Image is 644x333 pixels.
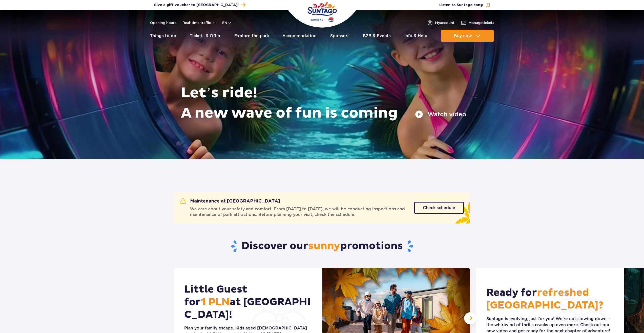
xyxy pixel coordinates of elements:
a: B2B & Events [363,30,391,42]
span: Check schedule [423,206,455,210]
div: Next slide [464,312,476,324]
a: Managetickets [461,20,494,26]
span: refreshed [GEOGRAPHIC_DATA]? [486,286,604,312]
a: Explore the park [234,30,269,42]
span: Buy now [454,34,472,38]
button: Buy now [441,30,494,42]
a: Tickets & Offer [190,30,221,42]
a: Sponsors [330,30,349,42]
span: We care about your safety and comfort. From [DATE] to [DATE], we will be conducting inspections a... [190,206,408,217]
h2: Little Guest for at [GEOGRAPHIC_DATA]! [184,283,312,321]
span: My account [435,20,454,25]
h2: Maintenance at [GEOGRAPHIC_DATA] [180,198,280,204]
a: Accommodation [282,30,317,42]
span: sunny [308,240,340,252]
h2: Discover our promotions [174,240,470,253]
h2: Ready for [486,286,614,312]
h1: Let’s ride! A new wave of fun is coming [181,83,466,123]
a: Info & Help [404,30,427,42]
span: 1 PLN [201,296,230,308]
span: Manage tickets [469,20,494,25]
a: Myaccount [427,20,454,26]
span: Listen to Suntago song [439,3,483,8]
button: en [222,20,232,25]
a: Things to do [150,30,176,42]
span: Give a gift voucher to [GEOGRAPHIC_DATA]! [154,3,239,8]
button: Watch video [415,110,466,118]
a: Give a gift voucher to [GEOGRAPHIC_DATA]! [154,2,245,8]
button: Real-time traffic [182,21,216,25]
a: Check schedule [414,202,464,214]
button: Listen to Suntago song [439,3,490,8]
a: Opening hours [150,20,176,25]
